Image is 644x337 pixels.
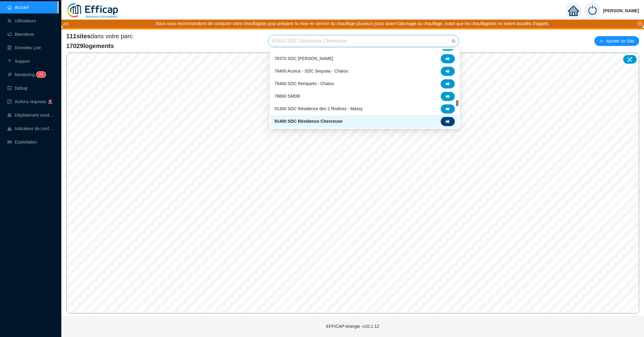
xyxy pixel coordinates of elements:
[7,45,41,50] a: databaseDonnées Live
[7,140,37,144] a: slidersExploitation
[638,21,642,26] span: close-circle
[7,113,54,118] a: clusterDéploiement sondes
[603,1,639,21] span: [PERSON_NAME]
[7,18,36,23] a: teamUtilisateurs
[568,5,579,16] span: home
[274,93,300,99] span: 78660 SMDB
[63,22,68,26] i: 2 / 3
[271,52,458,65] div: 78370 SDC Brigitte
[271,103,458,115] div: 91300 SDC Résidence des 2 Rivières - Massy
[274,68,348,74] span: 78400 Acorus - SDC Sequoia - Chatou
[36,72,45,77] sup: 41
[7,5,29,10] a: homeAccueil
[326,324,379,329] span: EFFICAP-énergie - v10.1.12
[452,39,455,43] span: close-circle
[599,39,604,43] span: plus
[156,21,550,27] div: Nous vous recommandons de contacter votre chauffagiste pour préparer la mise en service du chauff...
[584,2,601,19] img: power
[7,126,54,131] a: heat-mapIndicateur de confort
[594,36,639,46] button: Ajouter un Site
[67,53,639,313] canvas: Map
[274,106,363,112] span: 91300 SDC Résidence des 2 Rivières - Massy
[66,32,133,40] span: dans votre parc
[39,72,41,77] span: 4
[7,32,34,37] a: notificationBannières
[274,55,333,62] span: 78370 SDC [PERSON_NAME]
[272,35,455,47] span: 91400 SDC Résidence Chevreuse
[7,59,30,64] a: questionSupport
[271,115,458,128] div: 91400 SDC Résidence Chevreuse
[7,99,12,104] span: check-square
[66,33,90,39] span: 111 sites
[7,86,27,91] a: codeDebug
[7,72,44,77] a: monitorMonitoring41
[274,118,343,125] span: 91400 SDC Résidence Chevreuse
[606,37,634,45] span: Ajouter un Site
[271,65,458,77] div: 78400 Acorus - SDC Sequoia - Chatou
[271,77,458,90] div: 78400 SDC Remparts - Chatou
[15,99,53,104] span: Actions requises 🚨
[274,81,334,87] span: 78400 SDC Remparts - Chatou
[41,72,43,77] span: 1
[66,42,133,50] span: 17029 logements
[271,90,458,103] div: 78660 SMDB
